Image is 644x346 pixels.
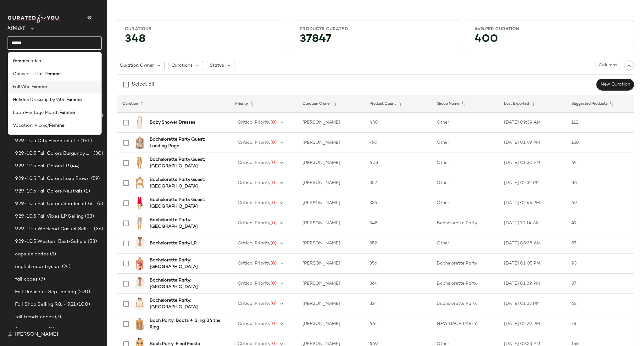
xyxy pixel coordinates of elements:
[364,153,432,173] td: 408
[86,238,97,245] span: (53)
[238,321,270,326] span: Critical Priority
[15,150,92,157] span: 9.29-10.5 Fall Colors Burgundy & Mauve
[15,331,58,338] span: [PERSON_NAME]
[150,176,222,190] b: Bachelorette Party Guest: [GEOGRAPHIC_DATA]
[364,133,432,153] td: 760
[15,238,86,245] span: 9.29-10.5 Western Best-Sellers
[432,133,499,153] td: Other
[238,281,270,286] span: Critical Priority
[499,213,566,233] td: [DATE] 10:14 AM
[133,116,146,129] img: LOVF-WD4477_V1.jpg
[566,153,634,173] td: 49
[15,314,54,321] span: fall trends codes
[150,297,222,310] b: Bachelorette Party: [GEOGRAPHIC_DATA]
[133,217,146,230] img: PGEO-WD37_V1.jpg
[364,294,432,314] td: 324
[364,113,432,133] td: 440
[150,257,222,270] b: Bachelorette Party: [GEOGRAPHIC_DATA]
[598,63,617,68] span: Columns
[15,251,49,258] span: capsule codes
[238,181,270,185] span: Critical Priority
[364,274,432,294] td: 364
[566,113,634,133] td: 112
[13,109,59,116] span: Latin Heritage Month:
[297,173,365,193] td: [PERSON_NAME]
[238,140,270,145] span: Critical Priority
[15,163,69,170] span: 9.29-10.5 Fall Colors LP
[596,61,620,70] button: Columns
[150,119,195,126] b: Baby Shower Dresses
[566,193,634,213] td: 69
[270,120,277,125] span: (0)
[238,201,270,205] span: Critical Priority
[499,254,566,274] td: [DATE] 01:05 PM
[270,281,277,286] span: (0)
[15,263,61,271] span: english countryside
[432,113,499,133] td: Other
[295,35,456,46] div: 37847
[297,95,365,113] th: Curation Owner
[15,326,47,333] span: femme codes
[76,288,90,296] span: (200)
[238,221,270,226] span: Critical Priority
[499,133,566,153] td: [DATE] 01:49 PM
[15,276,38,283] span: fall codes
[15,175,90,182] span: 9.29-10.5 Fall Colors Luxe Brown
[133,137,146,149] img: INDA-WS536_V1.jpg
[499,294,566,314] td: [DATE] 01:35 PM
[432,314,499,334] td: NEW BACH PARTY
[566,233,634,254] td: 87
[432,213,499,233] td: Bachelorette Party
[432,294,499,314] td: Bachelorette Party
[15,288,76,296] span: Fall Dresses - Sept Selling
[238,301,270,306] span: Critical Priority
[364,213,432,233] td: 348
[47,326,54,333] span: (6)
[92,150,103,157] span: (30)
[566,254,634,274] td: 93
[600,82,630,87] span: New Curation
[96,200,103,208] span: (6)
[133,257,146,270] img: SDYS-WS194_V1.jpg
[499,274,566,294] td: [DATE] 01:39 PM
[300,26,451,32] div: Products Curated
[28,58,41,64] span: codes
[93,226,103,233] span: (36)
[230,95,297,113] th: Priority
[270,181,277,185] span: (0)
[270,321,277,326] span: (0)
[238,261,270,266] span: Critical Priority
[270,221,277,226] span: (0)
[364,193,432,213] td: 336
[238,120,270,125] span: Critical Priority
[364,95,432,113] th: Product Count
[31,84,47,90] b: Femme
[38,276,45,283] span: (7)
[15,200,96,208] span: 9.29-10.5 Fall Colors Shades of Green
[297,254,365,274] td: [PERSON_NAME]
[432,233,499,254] td: Other
[133,277,146,290] img: LSPA-WS51_V1.jpg
[469,35,631,46] div: 400
[432,153,499,173] td: Other
[432,95,499,113] th: Group Name
[54,314,61,321] span: (7)
[133,298,146,310] img: TULA-WS1071_V1.jpg
[150,136,222,149] b: Bachelorette Party Guest: Landing Page
[297,193,365,213] td: [PERSON_NAME]
[8,332,13,337] img: svg%3e
[270,261,277,266] span: (0)
[8,14,61,23] img: cfy_white_logo.C9jOOHJF.svg
[566,95,634,113] th: Suggested Products
[133,318,146,330] img: ROFR-WS337_V1.jpg
[8,21,25,33] span: Revolve
[297,213,365,233] td: [PERSON_NAME]
[120,35,281,46] div: 348
[499,173,566,193] td: [DATE] 02:32 PM
[83,188,90,195] span: (1)
[499,95,566,113] th: Last Exported
[297,294,365,314] td: [PERSON_NAME]
[150,277,222,290] b: Bachelorette Party: [GEOGRAPHIC_DATA]
[150,240,197,247] b: Bachelorette Party LP
[432,254,499,274] td: Bachelorette Party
